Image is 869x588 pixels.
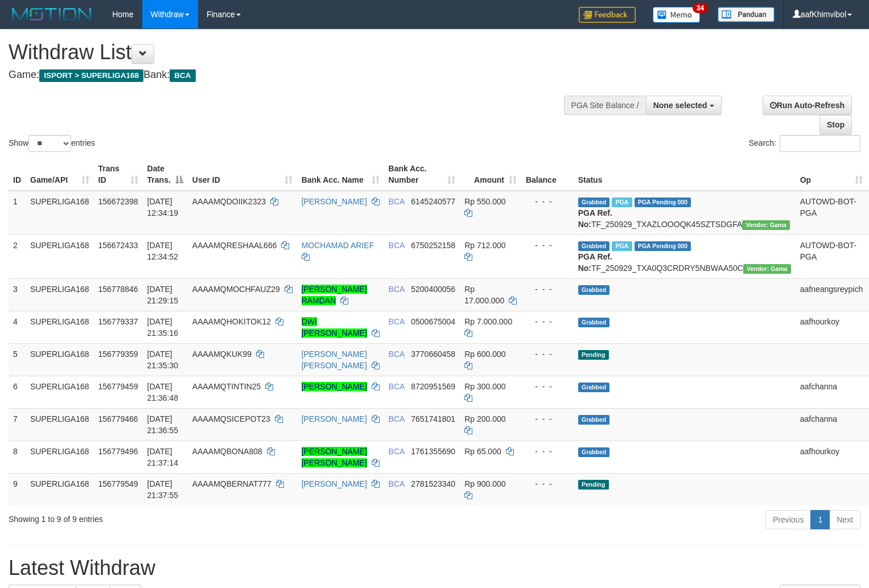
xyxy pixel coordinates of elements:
[147,241,179,261] span: [DATE] 12:34:52
[464,349,505,359] span: Rp 600.000
[796,235,868,278] td: AUTOWD-BOT-PGA
[574,191,796,235] td: TF_250929_TXAZLOOOQK45SZTSDGFA
[526,283,569,295] div: - - -
[574,235,796,278] td: TF_250929_TXA0Q3CRDRY5NBWAA50C
[574,158,796,191] th: Status
[718,7,775,22] img: panduan.png
[147,317,179,338] span: [DATE] 21:35:16
[192,349,252,359] span: AAAAMQKUK99
[653,7,701,23] img: Button%20Memo.svg
[389,349,405,359] span: BCA
[143,158,188,191] th: Date Trans.: activate to sort column descending
[578,285,610,295] span: Grabbed
[147,197,179,217] span: [DATE] 12:34:19
[170,69,195,82] span: BCA
[98,414,138,423] span: 156779466
[578,198,610,207] span: Grabbed
[98,317,138,326] span: 156779337
[9,41,568,64] h1: Withdraw List
[526,413,569,425] div: - - -
[742,220,790,230] span: Vendor URL: https://trx31.1velocity.biz
[578,415,610,425] span: Grabbed
[578,383,610,392] span: Grabbed
[526,196,569,207] div: - - -
[578,208,612,229] b: PGA Ref. No:
[411,197,455,206] span: Copy 6145240577 to clipboard
[9,135,95,152] label: Show entries
[147,382,179,402] span: [DATE] 21:36:48
[464,447,501,456] span: Rp 65.000
[26,191,94,235] td: SUPERLIGA168
[526,381,569,392] div: - - -
[464,317,512,326] span: Rp 7.000.000
[302,317,367,338] a: DWI [PERSON_NAME]
[796,408,868,441] td: aafchanna
[796,158,868,191] th: Op: activate to sort column ascending
[653,101,707,110] span: None selected
[302,414,367,423] a: [PERSON_NAME]
[578,480,609,490] span: Pending
[9,278,26,311] td: 3
[743,264,791,274] span: Vendor URL: https://trx31.1velocity.biz
[389,447,405,456] span: BCA
[26,235,94,278] td: SUPERLIGA168
[763,96,852,115] a: Run Auto-Refresh
[26,278,94,311] td: SUPERLIGA168
[26,158,94,191] th: Game/API: activate to sort column ascending
[384,158,460,191] th: Bank Acc. Number: activate to sort column ascending
[9,191,26,235] td: 1
[464,241,505,250] span: Rp 712.000
[411,349,455,359] span: Copy 3770660458 to clipboard
[389,382,405,391] span: BCA
[464,285,504,305] span: Rp 17.000.000
[749,135,860,152] label: Search:
[188,158,297,191] th: User ID: activate to sort column ascending
[635,241,691,251] span: PGA Pending
[302,285,367,305] a: [PERSON_NAME] RAMDAN
[796,376,868,408] td: aafchanna
[147,479,179,500] span: [DATE] 21:37:55
[98,349,138,359] span: 156779359
[612,241,632,251] span: Marked by aafsoycanthlai
[26,473,94,505] td: SUPERLIGA168
[411,447,455,456] span: Copy 1761355690 to clipboard
[389,317,405,326] span: BCA
[9,509,353,525] div: Showing 1 to 9 of 9 entries
[464,414,505,423] span: Rp 200.000
[411,414,455,423] span: Copy 7651741801 to clipboard
[526,446,569,457] div: - - -
[192,241,277,250] span: AAAAMQRESHAAL666
[578,318,610,327] span: Grabbed
[39,69,143,82] span: ISPORT > SUPERLIGA168
[9,69,568,81] h4: Game: Bank:
[389,414,405,423] span: BCA
[578,447,610,457] span: Grabbed
[192,197,266,206] span: AAAAMQDOIIK2323
[98,241,138,250] span: 156672433
[9,376,26,408] td: 6
[526,348,569,360] div: - - -
[302,197,367,206] a: [PERSON_NAME]
[147,285,179,305] span: [DATE] 21:29:15
[98,382,138,391] span: 156779459
[9,158,26,191] th: ID
[810,510,830,529] a: 1
[26,311,94,343] td: SUPERLIGA168
[9,408,26,441] td: 7
[780,135,860,152] input: Search:
[464,382,505,391] span: Rp 300.000
[411,317,455,326] span: Copy 0500675004 to clipboard
[26,376,94,408] td: SUPERLIGA168
[765,510,811,529] a: Previous
[411,382,455,391] span: Copy 8720951569 to clipboard
[9,235,26,278] td: 2
[612,198,632,207] span: Marked by aafsoycanthlai
[9,441,26,473] td: 8
[796,441,868,473] td: aafhourkoy
[819,115,852,134] a: Stop
[646,96,722,115] button: None selected
[389,197,405,206] span: BCA
[26,408,94,441] td: SUPERLIGA168
[98,479,138,488] span: 156779549
[147,349,179,370] span: [DATE] 21:35:30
